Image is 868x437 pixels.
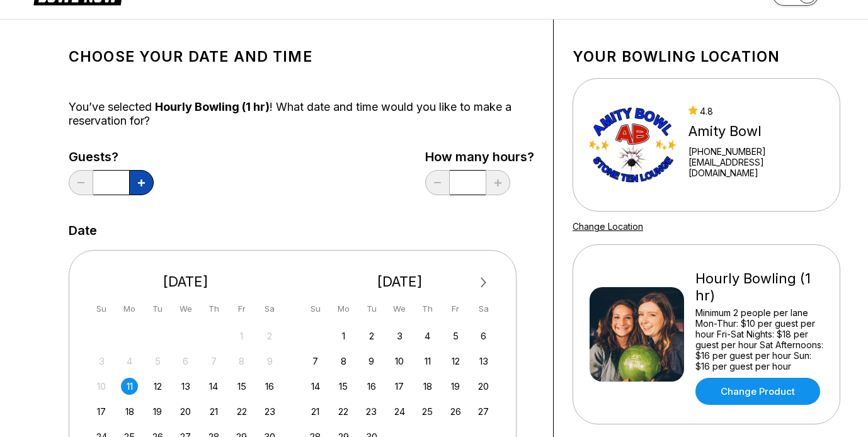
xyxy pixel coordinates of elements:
[447,353,464,370] div: Choose Friday, September 12th, 2025
[425,150,534,164] label: How many hours?
[69,224,97,237] label: Date
[121,353,138,370] div: Not available Monday, August 4th, 2025
[695,307,823,372] div: Minimum 2 people per lane Mon-Thur: $10 per guest per hour Fri-Sat Nights: $18 per guest per hour...
[93,403,110,420] div: Choose Sunday, August 17th, 2025
[177,300,194,317] div: We
[447,327,464,344] div: Choose Friday, September 5th, 2025
[261,353,278,370] div: Not available Saturday, August 9th, 2025
[121,403,138,420] div: Choose Monday, August 18th, 2025
[475,403,492,420] div: Choose Saturday, September 27th, 2025
[233,300,250,317] div: Fr
[590,98,677,192] img: Amity Bowl
[69,150,154,164] label: Guests?
[177,353,194,370] div: Not available Wednesday, August 6th, 2025
[121,300,138,317] div: Mo
[261,403,278,420] div: Choose Saturday, August 23rd, 2025
[419,378,436,395] div: Choose Thursday, September 18th, 2025
[93,378,110,395] div: Not available Sunday, August 10th, 2025
[335,378,352,395] div: Choose Monday, September 15th, 2025
[149,378,166,395] div: Choose Tuesday, August 12th, 2025
[695,378,820,405] a: Change Product
[205,403,222,420] div: Choose Thursday, August 21st, 2025
[590,287,684,382] img: Hourly Bowling (1 hr)
[391,300,408,317] div: We
[233,403,250,420] div: Choose Friday, August 22nd, 2025
[363,327,380,344] div: Choose Tuesday, September 2nd, 2025
[307,403,324,420] div: Choose Sunday, September 21st, 2025
[307,378,324,395] div: Choose Sunday, September 14th, 2025
[363,378,380,395] div: Choose Tuesday, September 16th, 2025
[69,100,534,128] div: You’ve selected ! What date and time would you like to make a reservation for?
[419,327,436,344] div: Choose Thursday, September 4th, 2025
[233,353,250,370] div: Not available Friday, August 8th, 2025
[335,353,352,370] div: Choose Monday, September 8th, 2025
[93,300,110,317] div: Su
[261,378,278,395] div: Choose Saturday, August 16th, 2025
[447,300,464,317] div: Fr
[69,48,534,65] h1: Choose your Date and time
[419,353,436,370] div: Choose Thursday, September 11th, 2025
[391,403,408,420] div: Choose Wednesday, September 24th, 2025
[363,300,380,317] div: Tu
[261,300,278,317] div: Sa
[695,270,823,304] div: Hourly Bowling (1 hr)
[149,300,166,317] div: Tu
[335,300,352,317] div: Mo
[335,327,352,344] div: Choose Monday, September 1st, 2025
[688,157,823,178] a: [EMAIL_ADDRESS][DOMAIN_NAME]
[149,353,166,370] div: Not available Tuesday, August 5th, 2025
[688,106,823,116] div: 4.8
[573,48,840,65] h1: Your bowling location
[419,403,436,420] div: Choose Thursday, September 25th, 2025
[447,378,464,395] div: Choose Friday, September 19th, 2025
[233,378,250,395] div: Choose Friday, August 15th, 2025
[474,273,494,293] button: Next Month
[302,273,498,290] div: [DATE]
[475,353,492,370] div: Choose Saturday, September 13th, 2025
[205,353,222,370] div: Not available Thursday, August 7th, 2025
[475,327,492,344] div: Choose Saturday, September 6th, 2025
[177,378,194,395] div: Choose Wednesday, August 13th, 2025
[391,353,408,370] div: Choose Wednesday, September 10th, 2025
[419,300,436,317] div: Th
[475,378,492,395] div: Choose Saturday, September 20th, 2025
[688,146,823,157] div: [PHONE_NUMBER]
[93,353,110,370] div: Not available Sunday, August 3rd, 2025
[155,100,270,113] span: Hourly Bowling (1 hr)
[177,403,194,420] div: Choose Wednesday, August 20th, 2025
[475,300,492,317] div: Sa
[205,300,222,317] div: Th
[391,327,408,344] div: Choose Wednesday, September 3rd, 2025
[363,353,380,370] div: Choose Tuesday, September 9th, 2025
[307,300,324,317] div: Su
[233,327,250,344] div: Not available Friday, August 1st, 2025
[121,378,138,395] div: Choose Monday, August 11th, 2025
[261,327,278,344] div: Not available Saturday, August 2nd, 2025
[447,403,464,420] div: Choose Friday, September 26th, 2025
[335,403,352,420] div: Choose Monday, September 22nd, 2025
[363,403,380,420] div: Choose Tuesday, September 23rd, 2025
[391,378,408,395] div: Choose Wednesday, September 17th, 2025
[573,221,643,232] a: Change Location
[149,403,166,420] div: Choose Tuesday, August 19th, 2025
[205,378,222,395] div: Choose Thursday, August 14th, 2025
[307,353,324,370] div: Choose Sunday, September 7th, 2025
[88,273,283,290] div: [DATE]
[688,123,823,140] div: Amity Bowl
